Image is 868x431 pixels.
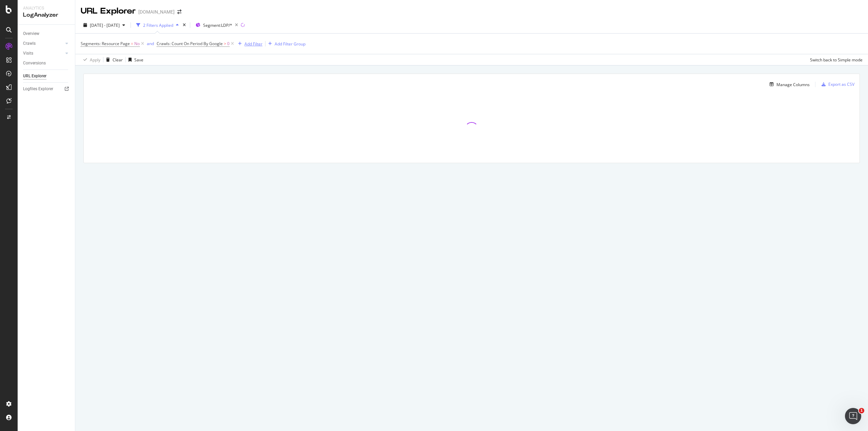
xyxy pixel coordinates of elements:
div: URL Explorer [81,5,136,17]
div: Visits [23,50,33,57]
span: Crawls: Count On Period By Google [157,41,223,46]
span: [DATE] - [DATE] [90,22,120,28]
div: arrow-right-arrow-left [177,9,181,14]
button: Save [126,54,143,65]
div: Crawls [23,40,36,47]
button: Export as CSV [819,79,854,90]
div: Clear [113,57,123,63]
span: > [224,41,226,46]
iframe: Intercom live chat [845,408,861,424]
div: [DOMAIN_NAME] [138,8,175,15]
button: Manage Columns [767,80,810,89]
button: Clear [103,54,123,65]
div: Add Filter [244,41,262,47]
a: Crawls [23,40,63,47]
div: LogAnalyzer [23,11,70,19]
div: 2 Filters Applied [143,22,173,28]
div: Save [134,57,143,63]
button: [DATE] - [DATE] [81,20,128,31]
a: Visits [23,50,63,57]
div: times [181,22,187,28]
div: Analytics [23,5,70,11]
button: Add Filter Group [265,40,305,48]
div: Logfiles Explorer [23,85,53,93]
div: Export as CSV [828,81,854,87]
div: Overview [23,30,39,37]
a: URL Explorer [23,73,70,80]
span: Segment: LDP/* [203,22,232,28]
button: Add Filter [235,40,262,48]
a: Overview [23,30,70,37]
span: = [131,41,133,46]
button: Segment:LDP/* [193,20,241,31]
div: URL Explorer [23,73,46,80]
span: 1 [859,408,864,413]
div: Add Filter Group [275,41,305,47]
button: 2 Filters Applied [134,20,181,31]
div: Manage Columns [776,82,810,87]
span: 0 [227,39,230,48]
div: Conversions [23,60,46,67]
button: Apply [81,54,100,65]
button: and [147,40,154,47]
button: Switch back to Simple mode [807,54,863,65]
a: Conversions [23,60,70,67]
span: Segments: Resource Page [81,41,130,46]
div: Switch back to Simple mode [810,57,863,63]
div: Apply [90,57,100,63]
span: No [134,39,140,48]
a: Logfiles Explorer [23,85,70,93]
